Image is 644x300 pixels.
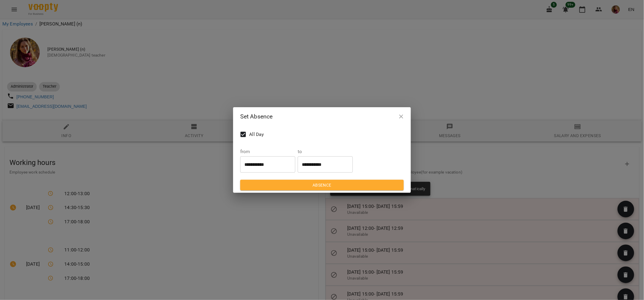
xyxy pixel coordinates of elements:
label: from [240,149,295,154]
button: Absence [240,180,404,190]
h2: Set Absence [240,112,404,121]
label: to [298,149,353,154]
span: Absence [245,182,399,189]
span: All Day [249,131,264,138]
